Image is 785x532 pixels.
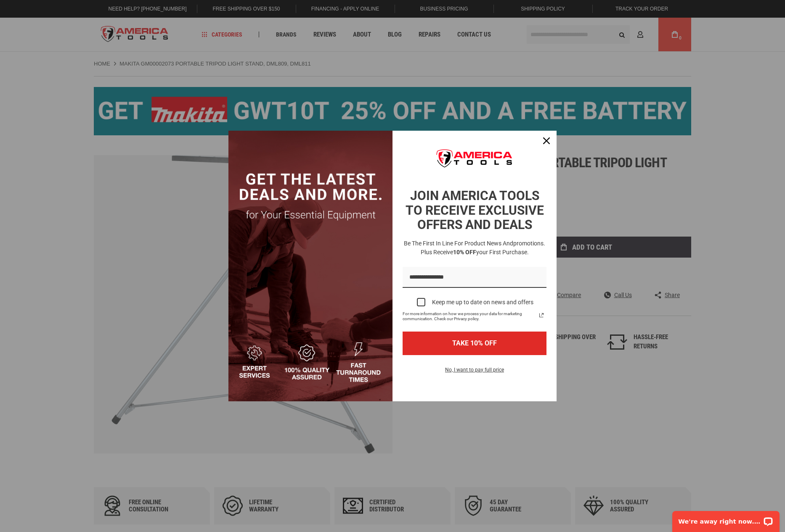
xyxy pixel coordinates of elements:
[403,311,536,321] span: For more information on how we process your data for marketing communication. Check our Privacy p...
[401,239,548,257] h3: Be the first in line for product news and
[543,137,550,144] svg: close icon
[403,267,546,288] input: Email field
[667,506,785,532] iframe: LiveChat chat widget
[453,249,476,255] strong: 10% OFF
[403,332,546,355] button: TAKE 10% OFF
[406,188,544,232] strong: JOIN AMERICA TOOLS TO RECEIVE EXCLUSIVE OFFERS AND DEALS
[536,310,546,320] svg: link icon
[536,131,557,151] button: Close
[536,310,546,320] a: Read our Privacy Policy
[421,240,546,255] span: promotions. Plus receive your first purchase.
[438,365,511,379] button: No, I want to pay full price
[432,299,533,306] div: Keep me up to date on news and offers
